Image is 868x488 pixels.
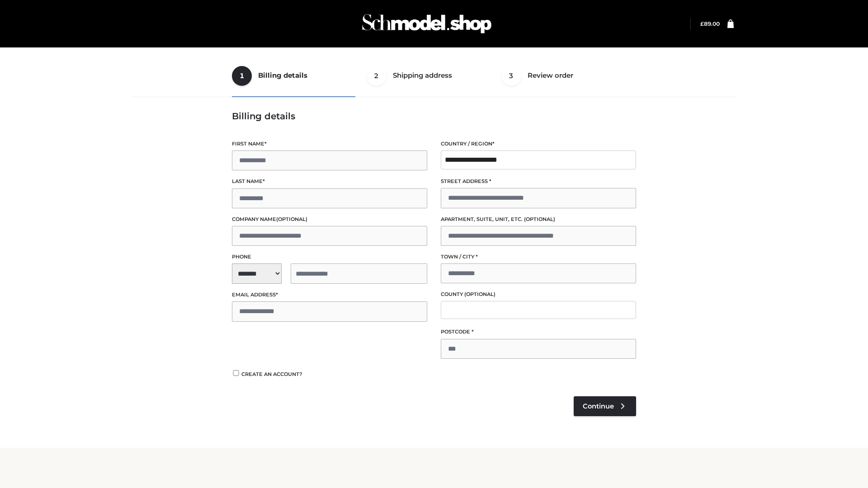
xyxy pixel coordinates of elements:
[441,215,636,224] label: Apartment, suite, unit, etc.
[441,290,636,299] label: County
[524,216,555,222] span: (optional)
[464,291,495,297] span: (optional)
[583,402,614,410] span: Continue
[441,253,636,261] label: Town / City
[359,6,495,42] img: Schmodel Admin 964
[232,140,427,148] label: First name
[700,20,720,27] a: £89.00
[232,291,427,299] label: Email address
[441,140,636,148] label: Country / Region
[441,328,636,336] label: Postcode
[232,370,240,376] input: Create an account?
[441,177,636,186] label: Street address
[574,396,636,416] a: Continue
[232,177,427,186] label: Last name
[276,216,307,222] span: (optional)
[700,20,720,27] bdi: 89.00
[241,371,302,377] span: Create an account?
[232,215,427,224] label: Company name
[232,253,427,261] label: Phone
[232,111,636,122] h3: Billing details
[700,20,704,27] span: £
